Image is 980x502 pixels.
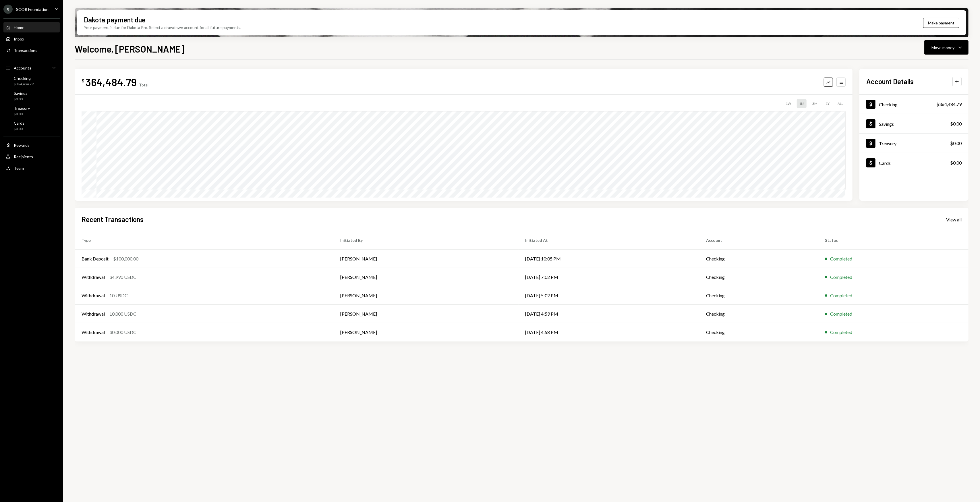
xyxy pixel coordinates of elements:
a: Savings$0.00 [3,89,60,103]
div: $100,000.00 [113,255,138,262]
td: [DATE] 7:02 PM [519,268,699,286]
div: Your payment is due for Dakota Pro. Select a drawdown account for all future payments. [84,24,241,30]
h2: Account Details [866,77,914,86]
div: Checking [879,102,898,107]
div: Total [139,82,148,87]
div: $364,484.79 [14,82,34,87]
div: 34,990 USDC [109,274,136,281]
div: $0.00 [950,140,962,147]
div: Treasury [879,141,896,146]
a: View all [946,216,962,223]
a: Checking$364,484.79 [3,74,60,88]
div: Withdrawal [82,274,105,281]
div: 364,484.79 [86,76,137,88]
div: 3M [810,99,820,108]
div: Transactions [14,48,37,53]
th: Initiated By [333,231,519,250]
a: Treasury$0.00 [3,104,60,118]
div: 1W [783,99,793,108]
div: S [3,5,13,14]
td: [PERSON_NAME] [333,323,519,341]
div: Checking [14,76,34,81]
a: Rewards [3,140,60,150]
td: Checking [699,268,818,286]
div: Completed [830,329,852,336]
h1: Welcome, [PERSON_NAME] [75,43,184,55]
div: $364,484.79 [936,101,962,108]
td: [PERSON_NAME] [333,250,519,268]
div: $0.00 [14,127,24,132]
div: Inbox [14,36,24,41]
div: Withdrawal [82,310,105,317]
a: Transactions [3,45,60,55]
h2: Recent Transactions [82,215,144,224]
div: Bank Deposit [82,255,109,262]
div: Cards [14,121,24,126]
td: [DATE] 4:59 PM [519,305,699,323]
th: Initiated At [519,231,699,250]
div: 10,000 USDC [109,310,136,317]
td: [DATE] 10:05 PM [519,250,699,268]
div: Savings [879,121,894,127]
th: Type [75,231,333,250]
td: [PERSON_NAME] [333,268,519,286]
div: Completed [830,274,852,281]
td: Checking [699,305,818,323]
div: $0.00 [950,120,962,127]
div: $0.00 [950,159,962,166]
a: Checking$364,484.79 [859,94,969,114]
th: Account [699,231,818,250]
div: $ [82,78,84,84]
div: 10 USDC [109,292,128,299]
a: Recipients [3,151,60,162]
div: Completed [830,292,852,299]
div: Savings [14,91,28,96]
div: Accounts [14,65,31,70]
div: Treasury [14,106,30,111]
a: Accounts [3,63,60,73]
a: Cards$0.00 [859,153,969,172]
button: Make payment [923,18,959,28]
button: Move money [924,40,969,55]
div: $0.00 [14,97,28,102]
td: [PERSON_NAME] [333,286,519,305]
div: Recipients [14,154,33,159]
div: Dakota payment due [84,15,146,24]
div: 30,000 USDC [109,329,136,336]
a: Savings$0.00 [859,114,969,133]
div: Home [14,25,24,30]
div: $0.00 [14,112,30,117]
td: [DATE] 4:58 PM [519,323,699,341]
td: Checking [699,323,818,341]
div: Withdrawal [82,292,105,299]
td: Checking [699,286,818,305]
div: ALL [835,99,846,108]
div: Cards [879,160,891,166]
div: Completed [830,255,852,262]
div: View all [946,217,962,223]
td: [DATE] 5:02 PM [519,286,699,305]
a: Home [3,22,60,32]
div: SCOR Foundation [16,7,49,12]
div: Rewards [14,143,30,148]
a: Inbox [3,34,60,44]
div: 1M [797,99,807,108]
div: Completed [830,310,852,317]
div: 1Y [823,99,832,108]
div: Move money [931,45,954,51]
td: Checking [699,250,818,268]
a: Treasury$0.00 [859,134,969,153]
a: Cards$0.00 [3,119,60,133]
div: Withdrawal [82,329,105,336]
div: Team [14,166,24,171]
a: Team [3,163,60,173]
td: [PERSON_NAME] [333,305,519,323]
th: Status [818,231,969,250]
